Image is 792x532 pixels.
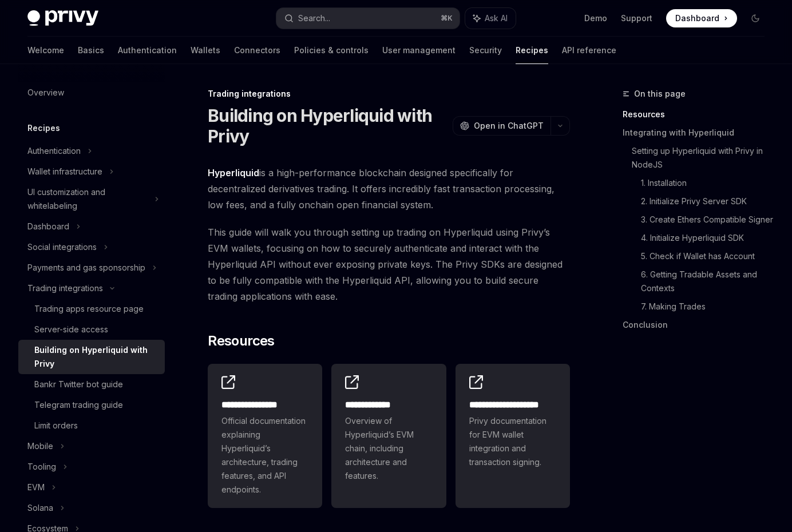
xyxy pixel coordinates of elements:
div: Payments and gas sponsorship [27,261,145,275]
button: Ask AI [465,8,516,29]
div: Mobile [27,439,53,453]
a: Hyperliquid [208,167,259,179]
a: Wallets [191,37,220,64]
div: Telegram trading guide [34,398,123,412]
div: Bankr Twitter bot guide [34,378,123,391]
a: User management [382,37,456,64]
div: Search... [298,11,330,25]
a: 2. Initialize Privy Server SDK [641,192,774,211]
a: Welcome [27,37,64,64]
a: 6. Getting Tradable Assets and Contexts [641,265,774,297]
span: This guide will walk you through setting up trading on Hyperliquid using Privy’s EVM wallets, foc... [208,224,570,304]
a: Policies & controls [294,37,369,64]
img: dark logo [27,10,98,26]
span: Overview of Hyperliquid’s EVM chain, including architecture and features. [345,414,432,483]
span: Resources [208,332,275,350]
a: Authentication [118,37,177,64]
a: Setting up Hyperliquid with Privy in NodeJS [632,142,774,174]
span: Ask AI [485,13,508,24]
div: Trading integrations [27,281,103,295]
a: **** **** **** *Official documentation explaining Hyperliquid’s architecture, trading features, a... [208,364,322,508]
a: 7. Making Trades [641,297,774,316]
button: Open in ChatGPT [453,116,551,136]
h5: Recipes [27,121,60,135]
button: Search...⌘K [276,8,460,29]
a: Bankr Twitter bot guide [18,374,165,395]
a: **** **** ***Overview of Hyperliquid’s EVM chain, including architecture and features. [331,364,446,508]
a: 3. Create Ethers Compatible Signer [641,211,774,229]
a: 4. Initialize Hyperliquid SDK [641,229,774,247]
a: Trading apps resource page [18,299,165,319]
a: Dashboard [666,9,737,27]
div: Overview [27,86,64,100]
div: Dashboard [27,220,69,233]
a: Building on Hyperliquid with Privy [18,340,165,374]
button: Toggle dark mode [746,9,765,27]
a: Resources [623,105,774,124]
span: Open in ChatGPT [474,120,544,132]
a: Security [469,37,502,64]
div: Authentication [27,144,81,158]
a: Limit orders [18,415,165,436]
a: Integrating with Hyperliquid [623,124,774,142]
span: ⌘ K [441,14,453,23]
a: 5. Check if Wallet has Account [641,247,774,265]
a: Demo [584,13,607,24]
div: EVM [27,481,45,494]
a: Support [621,13,652,24]
a: Overview [18,82,165,103]
div: UI customization and whitelabeling [27,185,148,213]
div: Social integrations [27,240,97,254]
a: Server-side access [18,319,165,340]
a: 1. Installation [641,174,774,192]
a: Basics [78,37,104,64]
a: Conclusion [623,316,774,334]
div: Server-side access [34,323,108,336]
span: is a high-performance blockchain designed specifically for decentralized derivatives trading. It ... [208,165,570,213]
h1: Building on Hyperliquid with Privy [208,105,448,146]
div: Solana [27,501,53,515]
a: **** **** **** *****Privy documentation for EVM wallet integration and transaction signing. [456,364,570,508]
a: API reference [562,37,616,64]
span: Official documentation explaining Hyperliquid’s architecture, trading features, and API endpoints. [221,414,308,497]
span: On this page [634,87,686,101]
div: Building on Hyperliquid with Privy [34,343,158,371]
span: Privy documentation for EVM wallet integration and transaction signing. [469,414,556,469]
div: Trading integrations [208,88,570,100]
div: Trading apps resource page [34,302,144,316]
div: Wallet infrastructure [27,165,102,178]
a: Recipes [516,37,548,64]
div: Limit orders [34,419,78,432]
span: Dashboard [675,13,719,24]
a: Telegram trading guide [18,395,165,415]
a: Connectors [234,37,280,64]
div: Tooling [27,460,56,474]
